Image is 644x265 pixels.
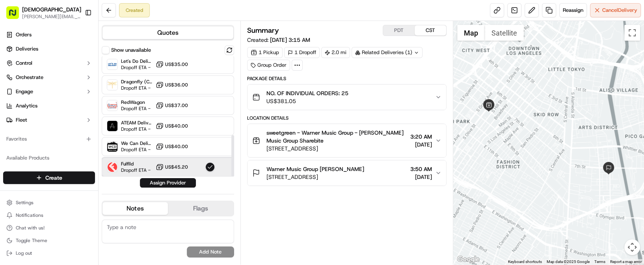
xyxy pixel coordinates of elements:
[156,122,188,130] button: US$40.00
[410,173,432,181] span: [DATE]
[22,13,81,20] button: [PERSON_NAME][EMAIL_ADDRESS][DOMAIN_NAME]
[78,134,95,140] span: Pylon
[8,32,143,44] p: Welcome 👋
[3,171,95,184] button: Create
[624,25,640,41] button: Toggle fullscreen view
[16,60,32,67] span: Control
[610,259,642,264] a: Report a map error
[247,75,447,82] div: Package Details
[3,3,82,22] button: [DEMOGRAPHIC_DATA][PERSON_NAME][EMAIL_ADDRESS][DOMAIN_NAME]
[590,3,641,17] button: CancelDelivery
[8,115,14,122] div: 📗
[410,165,432,173] span: 3:50 AM
[321,47,350,58] div: 2.0 mi
[20,51,142,59] input: Got a question? Start typing here...
[485,25,524,41] button: Show satellite imagery
[111,47,151,54] label: Show unavailable
[594,259,605,264] a: Terms (opens in new tab)
[16,199,34,206] span: Settings
[547,259,590,264] span: Map data ©2025 Google
[410,141,432,148] span: [DATE]
[140,178,196,188] button: Assign Provider
[27,75,129,83] div: Start new chat
[8,75,22,90] img: 1736555255976-a54dd68f-1ca7-489b-9aae-adbdc363a1c4
[247,115,447,121] div: Location Details
[121,58,153,64] span: Let's Do Delivery
[45,174,62,182] span: Create
[156,101,188,109] button: US$37.00
[16,31,32,38] span: Orders
[74,115,127,122] span: API Documentation
[270,36,310,43] span: [DATE] 3:15 AM
[121,79,153,85] span: Dragonfly (Catering Onfleet)
[602,7,637,14] span: Cancel Delivery
[248,160,446,186] button: Warner Music Group [PERSON_NAME][STREET_ADDRESS]3:50 AM[DATE]
[624,239,640,255] button: Map camera controls
[3,100,95,112] a: Analytics
[121,85,153,91] span: Dropoff ETA -
[121,99,151,105] span: RedWagon
[16,45,38,53] span: Deliveries
[56,133,95,140] a: Powered byPylon
[67,115,73,122] div: 💻
[121,105,151,112] span: Dropoff ETA -
[247,47,283,58] div: 1 Pickup
[3,210,95,221] button: Notifications
[3,133,95,145] div: Favorites
[16,74,43,81] span: Orchestrate
[16,250,32,256] span: Log out
[410,133,432,141] span: 3:20 AM
[247,60,290,71] div: Group Order
[3,114,95,126] button: Fleet
[16,212,43,218] span: Notifications
[383,25,415,36] button: PDT
[102,26,233,39] button: Quotes
[3,222,95,233] button: Chat with us!
[102,202,168,215] button: Notes
[457,25,485,41] button: Show street map
[156,143,188,150] button: US$40.00
[22,6,81,13] span: [DEMOGRAPHIC_DATA]
[247,27,279,34] h3: Summary
[107,80,117,90] img: Dragonfly (Catering Onfleet)
[168,202,233,215] button: Flags
[165,123,188,129] span: US$40.00
[121,140,153,147] span: We Can Deliver [GEOGRAPHIC_DATA]
[156,81,188,89] button: US$36.00
[3,57,95,70] button: Control
[165,61,188,68] span: US$35.00
[121,120,153,126] span: ATEAM Delivery (Catering)
[16,102,37,109] span: Analytics
[121,167,151,173] span: Dropoff ETA -
[121,147,153,153] span: Dropoff ETA -
[5,111,63,126] a: 📗Knowledge Base
[3,43,95,55] a: Deliveries
[107,162,117,172] img: Fulflld
[3,28,95,41] a: Orders
[266,97,348,105] span: US$381.05
[16,225,45,231] span: Chat with us!
[559,3,587,17] button: Reassign
[16,115,60,122] span: Knowledge Base
[134,78,143,87] button: Start new chat
[107,59,117,70] img: Let's Do Delivery
[121,161,151,167] span: Fulflld
[266,173,364,181] span: [STREET_ADDRESS]
[27,83,100,90] div: We're available if you need us!
[16,88,33,95] span: Engage
[455,254,481,265] a: Open this area in Google Maps (opens a new window)
[16,117,27,124] span: Fleet
[248,124,446,157] button: sweetgreen - Warner Music Group - [PERSON_NAME] Music Group Sharebite[STREET_ADDRESS]3:20 AM[DATE]
[107,121,117,131] img: ATEAM Delivery (Catering)
[8,8,24,24] img: Nash
[156,163,188,171] button: US$45.20
[266,89,348,97] span: NO. OF INDIVIDUAL ORDERS: 25
[165,82,188,88] span: US$36.00
[247,36,310,44] span: Created:
[107,100,117,111] img: RedWagon
[165,102,188,109] span: US$37.00
[3,248,95,259] button: Log out
[107,141,117,152] img: We Can Deliver Boston
[3,85,95,98] button: Engage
